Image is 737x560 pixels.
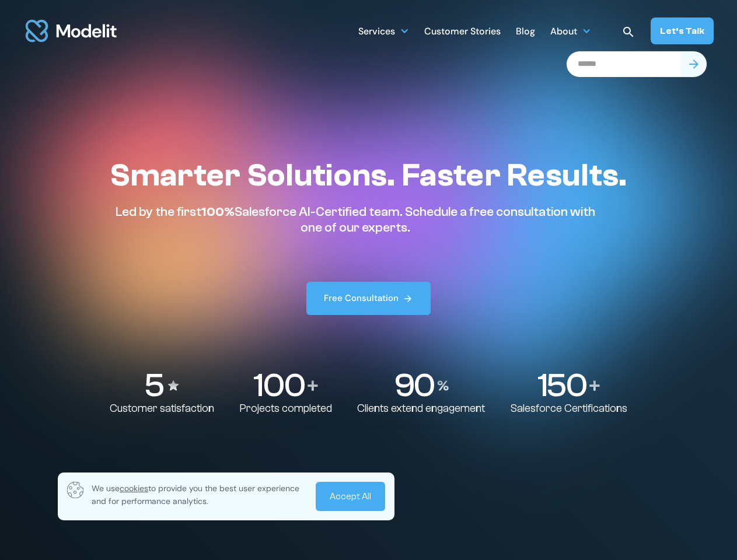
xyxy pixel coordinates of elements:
[201,204,235,219] span: 100%
[120,483,148,494] span: cookies
[316,482,385,511] a: Accept All
[324,292,399,304] div: Free Consultation
[394,369,434,402] p: 90
[144,369,163,402] p: 5
[437,380,449,391] img: Percentage
[166,379,180,393] img: Stars
[537,369,586,402] p: 150
[23,13,119,49] img: modelit logo
[550,21,577,44] div: About
[680,51,707,77] input: Submit
[511,402,627,415] p: Salesforce Certifications
[306,282,431,315] a: Free Consultation
[357,402,485,415] p: Clients extend engagement
[23,13,119,49] a: home
[403,293,413,304] img: arrow right
[516,21,535,44] div: Blog
[589,380,600,391] img: Plus
[424,19,501,42] a: Customer Stories
[92,482,308,508] p: We use to provide you the best user experience and for performance analytics.
[660,24,704,37] div: Let’s Talk
[358,21,395,44] div: Services
[550,19,591,42] div: About
[110,402,214,415] p: Customer satisfaction
[424,21,501,44] div: Customer Stories
[516,19,535,42] a: Blog
[358,19,409,42] div: Services
[308,380,318,391] img: Plus
[240,402,332,415] p: Projects completed
[253,369,304,402] p: 100
[110,204,601,235] p: Led by the first Salesforce AI-Certified team. Schedule a free consultation with one of our experts.
[110,156,627,195] h1: Smarter Solutions. Faster Results.
[651,17,714,44] a: Let’s Talk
